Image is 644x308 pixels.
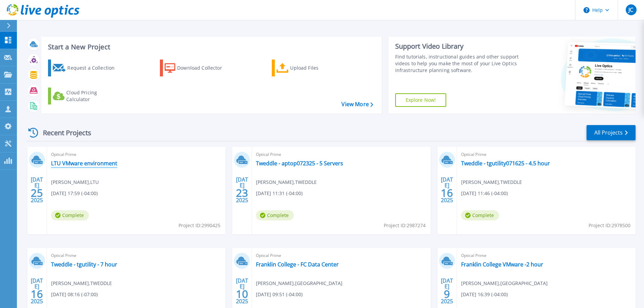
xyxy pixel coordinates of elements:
[256,179,317,186] span: [PERSON_NAME] , TWEDDLE
[461,160,550,167] a: Tweddle - tgutility071625 - 4.5 hour
[31,291,43,297] span: 16
[256,291,303,298] span: [DATE] 09:51 (-04:00)
[236,190,248,196] span: 23
[461,179,522,186] span: [PERSON_NAME] , TWEDDLE
[256,210,294,220] span: Complete
[51,261,117,268] a: Tweddle - tgutility - 7 hour
[51,210,89,220] span: Complete
[178,222,220,229] span: Project ID: 2990425
[256,252,426,259] span: Optical Prime
[31,190,43,196] span: 25
[256,261,339,268] a: Franklin College - FC Data Center
[440,279,453,303] div: [DATE] 2025
[51,291,98,298] span: [DATE] 08:16 (-07:00)
[236,177,248,202] div: [DATE] 2025
[395,93,447,107] a: Explore Now!
[256,151,426,158] span: Optical Prime
[272,60,347,76] a: Upload Files
[395,42,521,51] div: Support Video Library
[461,280,548,287] span: [PERSON_NAME] , [GEOGRAPHIC_DATA]
[51,252,221,259] span: Optical Prime
[341,101,373,108] a: View More
[51,179,99,186] span: [PERSON_NAME] , LTU
[236,291,248,297] span: 10
[461,252,631,259] span: Optical Prime
[48,88,123,104] a: Cloud Pricing Calculator
[395,53,521,74] div: Find tutorials, instructional guides and other support videos to help you make the most of your L...
[461,190,508,197] span: [DATE] 11:46 (-04:00)
[440,177,453,202] div: [DATE] 2025
[26,124,100,141] div: Recent Projects
[51,190,98,197] span: [DATE] 17:59 (-04:00)
[30,177,43,202] div: [DATE] 2025
[67,61,121,75] div: Request a Collection
[51,280,112,287] span: [PERSON_NAME] , TWEDDLE
[628,7,633,13] span: JC
[461,151,631,158] span: Optical Prime
[441,190,453,196] span: 16
[236,279,248,303] div: [DATE] 2025
[256,190,303,197] span: [DATE] 11:31 (-04:00)
[461,291,508,298] span: [DATE] 16:39 (-04:00)
[444,291,450,297] span: 9
[589,222,630,229] span: Project ID: 2978500
[48,60,123,76] a: Request a Collection
[256,160,343,167] a: Tweddle - aptop072325 - 5 Servers
[48,43,373,51] h3: Start a New Project
[51,151,221,158] span: Optical Prime
[256,280,342,287] span: [PERSON_NAME] , [GEOGRAPHIC_DATA]
[177,61,231,75] div: Download Collector
[160,60,235,76] a: Download Collector
[461,210,499,220] span: Complete
[587,125,636,140] a: All Projects
[30,279,43,303] div: [DATE] 2025
[384,222,426,229] span: Project ID: 2987274
[66,89,120,103] div: Cloud Pricing Calculator
[290,61,344,75] div: Upload Files
[51,160,117,167] a: LTU VMware environment
[461,261,543,268] a: Franklin College VMware -2 hour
